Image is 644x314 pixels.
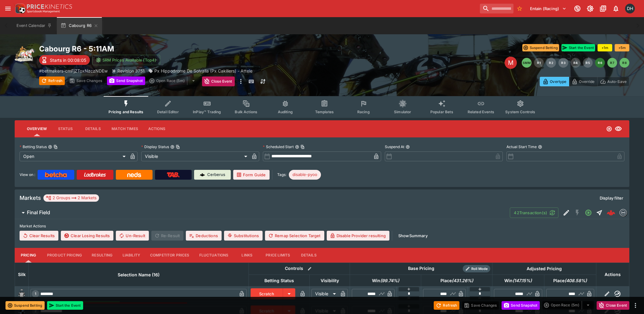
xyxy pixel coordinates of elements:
span: Detail Editor [157,110,179,114]
button: SRM Prices Available (Top4) [92,55,160,65]
img: PriceKinetics Logo [13,2,26,15]
h2: Copy To Clipboard [39,44,334,54]
button: +5m [615,44,629,51]
button: Override [569,77,597,86]
button: Product Pricing [42,248,87,263]
div: Visible [311,289,338,299]
button: Bulk edit [306,265,314,273]
button: Substitutions [224,231,263,241]
button: R8 [620,58,629,68]
div: Edit Meeting [505,57,517,69]
button: Disable Provider resulting [327,231,389,241]
button: Suspend At [406,145,410,149]
p: Actual Start Time [506,144,537,149]
div: Show/hide Price Roll mode configuration. [463,265,490,272]
img: betmakers [620,209,627,216]
div: Base Pricing [406,265,437,272]
p: Cerberus [207,172,225,178]
button: Copy To Clipboard [300,145,305,149]
button: Connected to PK [572,3,583,14]
button: Straight [594,207,605,218]
button: Liability [118,248,145,263]
button: Resulting [87,248,117,263]
button: Display filter [596,193,627,203]
div: Px Hippodrome De Solvalla (Px Cakiliers) - Attele [148,68,252,74]
span: Re-Result [151,231,183,241]
button: Display StatusCopy To Clipboard [170,145,175,149]
img: Neds [127,172,141,177]
div: Start From [540,77,629,86]
th: Silk [15,263,29,286]
div: Visible [141,151,249,161]
p: Starts in 00:08:05 [50,57,86,63]
p: Display Status [141,144,169,149]
p: Override [579,78,594,85]
button: +1m [598,44,612,51]
h6: Final Field [27,209,50,216]
button: Actual Start Time [538,145,542,149]
button: Cabourg R6 [57,17,102,34]
img: harness_racing.png [15,44,34,64]
span: Place(408.58%) [546,277,594,284]
button: Details [79,121,107,136]
em: ( 99.74 %) [380,277,399,284]
button: Auto-Save [597,77,629,86]
p: Copy To Clipboard [39,68,108,74]
div: split button [148,77,200,85]
button: Edit Detail [561,207,572,218]
button: Suspend Betting [6,301,45,310]
button: Overview [22,121,52,136]
th: Controls [248,263,350,275]
button: Clear Results [20,231,58,241]
button: Details [295,248,322,263]
button: Copy To Clipboard [53,145,58,149]
img: PriceKinetics [27,4,72,9]
button: ShowSummary [395,231,431,241]
a: Cerberus [194,170,231,180]
button: Refresh [39,77,65,85]
button: 42Transaction(s) [510,207,558,218]
button: Overtype [540,77,569,86]
button: Competitor Prices [145,248,194,263]
button: Actions [143,121,171,136]
span: Templates [315,110,334,114]
p: Auto-Save [607,78,627,85]
div: betmakers [620,209,627,216]
button: open drawer [2,3,13,14]
span: Pricing and Results [109,110,143,114]
span: Racing [357,110,370,114]
button: Open [583,207,594,218]
button: No Bookmarks [515,4,524,13]
nav: pagination navigation [522,58,629,68]
svg: Visible [615,125,622,133]
a: e657d2ca-ef46-4fbd-980f-b31bc762c7c7 [605,207,617,219]
button: R4 [571,58,580,68]
button: Event Calendar [13,17,56,34]
button: Remap Selection Target [265,231,324,241]
svg: Open [606,126,612,132]
div: Open [20,151,128,161]
p: Px Hippodrome De Solvalla (Px Cakiliers) - Attele [154,68,252,74]
button: more [237,77,245,86]
img: Sportsbook Management [27,10,60,13]
span: Related Events [468,110,494,114]
em: ( 408.58 %) [565,277,587,284]
span: System Controls [505,110,535,114]
button: R6 [595,58,605,68]
span: Betting Status [258,277,301,284]
button: David Howard [623,2,637,15]
div: 2 Groups 2 Markets [46,194,97,202]
button: Pricing [15,248,42,263]
img: logo-cerberus--red.svg [607,208,615,217]
span: Auditing [278,110,293,114]
p: Overtype [550,78,566,85]
label: View on : [20,170,35,180]
a: Form Guide [233,170,270,180]
h5: Markets [20,194,41,201]
div: David Howard [625,4,635,13]
p: Betting Status [20,144,47,149]
button: Suspend Betting [522,44,559,51]
button: Deductions [186,231,222,241]
span: Un-Result [116,231,149,241]
span: InPlay™ Trading [193,110,221,114]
